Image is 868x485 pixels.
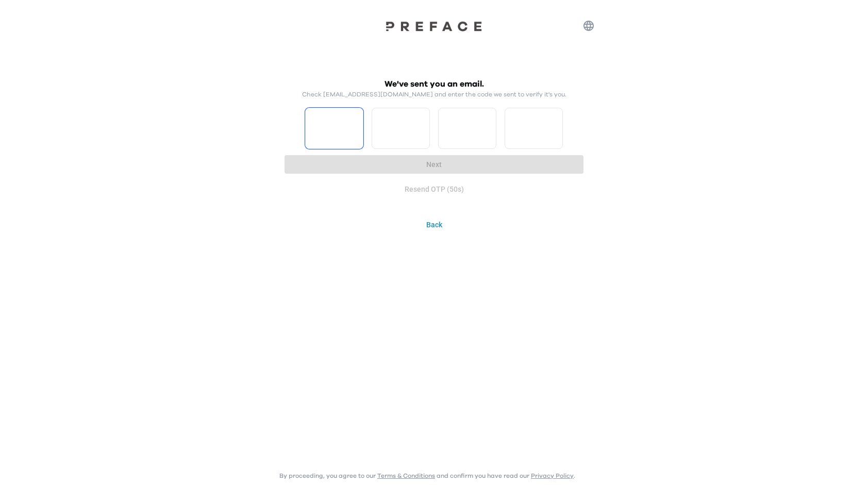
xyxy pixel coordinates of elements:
[372,108,430,149] input: Please enter OTP character 2
[377,473,435,479] a: Terms & Conditions
[531,473,574,479] a: Privacy Policy
[438,108,496,149] input: Please enter OTP character 3
[302,90,566,98] p: Check [EMAIL_ADDRESS][DOMAIN_NAME] and enter the code we sent to verify it's you.
[505,108,563,149] input: Please enter OTP character 4
[385,78,484,90] h2: We've sent you an email.
[279,215,589,235] button: Back
[305,108,363,149] input: Please enter OTP character 1
[279,472,575,480] p: By proceeding, you agree to our and confirm you have read our .
[382,21,486,31] img: Preface Logo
